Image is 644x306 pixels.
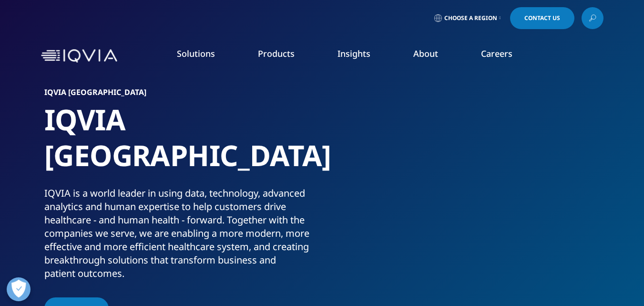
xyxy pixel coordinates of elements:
h1: IQVIA [GEOGRAPHIC_DATA] [44,102,318,187]
span: Contact Us [524,15,560,21]
img: 22_rbuportraitoption.jpg [345,88,600,279]
span: Choose a Region [444,14,497,22]
img: IQVIA Healthcare Information Technology and Pharma Clinical Research Company [41,49,117,63]
a: Contact Us [510,7,574,29]
a: Careers [481,48,512,59]
a: About [413,48,438,59]
a: Products [258,48,295,59]
div: IQVIA is a world leader in using data, technology, advanced analytics and human expertise to help... [44,187,318,280]
a: Solutions [177,48,215,59]
nav: Primary [121,33,603,78]
button: Open Preferences [7,277,31,301]
h6: IQVIA [GEOGRAPHIC_DATA] [44,88,318,102]
a: Insights [337,48,370,59]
